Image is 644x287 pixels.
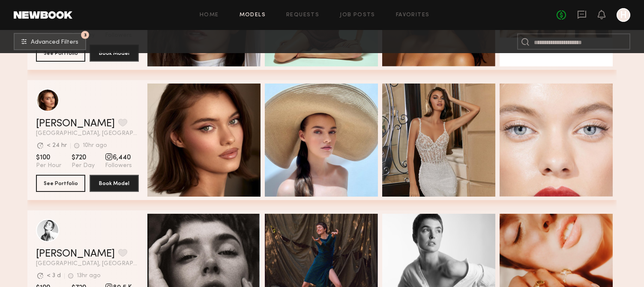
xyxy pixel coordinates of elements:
span: Per Day [72,162,95,170]
span: $720 [72,153,95,162]
a: Favorites [396,12,430,18]
a: [PERSON_NAME] [36,119,115,129]
span: $100 [36,153,61,162]
span: Followers [105,162,132,170]
a: Home [200,12,219,18]
a: H [617,8,630,22]
a: Job Posts [340,12,375,18]
span: [GEOGRAPHIC_DATA], [GEOGRAPHIC_DATA] [36,131,139,137]
a: Models [240,12,266,18]
span: Per Hour [36,162,61,170]
span: 6,440 [105,153,132,162]
a: [PERSON_NAME] [36,249,115,259]
div: 10hr ago [83,143,107,149]
span: [GEOGRAPHIC_DATA], [GEOGRAPHIC_DATA] [36,261,139,267]
div: < 24 hr [47,143,67,149]
a: Requests [286,12,319,18]
span: Advanced Filters [31,39,78,45]
div: 13hr ago [77,273,101,279]
button: Book Model [90,175,139,192]
button: See Portfolio [36,175,85,192]
div: < 3 d [47,273,61,279]
span: 3 [84,33,87,37]
button: 3Advanced Filters [14,33,86,50]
